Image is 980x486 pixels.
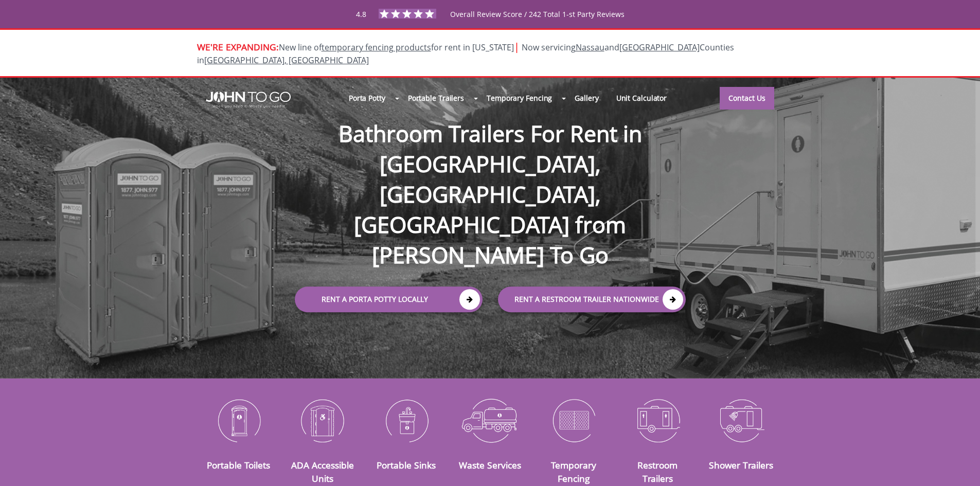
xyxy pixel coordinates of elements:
[284,85,696,271] h1: Bathroom Trailers For Rent in [GEOGRAPHIC_DATA], [GEOGRAPHIC_DATA], [GEOGRAPHIC_DATA] from [PERSO...
[206,92,291,108] img: JOHN to go
[566,87,607,109] a: Gallery
[478,87,561,109] a: Temporary Fencing
[707,393,776,447] img: Shower-Trailers-icon_N.png
[399,87,473,109] a: Portable Trailers
[608,87,676,109] a: Unit Calculator
[619,42,700,53] a: [GEOGRAPHIC_DATA]
[197,42,734,66] span: Now servicing and Counties in
[207,459,270,471] a: Portable Toilets
[623,393,692,447] img: Restroom-Trailers-icon_N.png
[720,87,774,110] a: Contact Us
[498,287,686,313] a: rent a RESTROOM TRAILER Nationwide
[205,393,273,447] img: Portable-Toilets-icon_N.png
[450,9,625,40] span: Overall Review Score / 242 Total 1-st Party Reviews
[456,393,524,447] img: Waste-Services-icon_N.png
[322,42,431,53] a: temporary fencing products
[637,459,678,484] a: Restroom Trailers
[576,42,604,53] a: Nassau
[459,459,521,471] a: Waste Services
[291,459,354,484] a: ADA Accessible Units
[197,42,734,66] span: New line of for rent in [US_STATE]
[377,459,436,471] a: Portable Sinks
[372,393,440,447] img: Portable-Sinks-icon_N.png
[540,393,608,447] img: Temporary-Fencing-cion_N.png
[551,459,596,484] a: Temporary Fencing
[288,393,357,447] img: ADA-Accessible-Units-icon_N.png
[356,9,366,19] span: 4.8
[197,41,279,53] span: WE'RE EXPANDING:
[340,87,394,109] a: Porta Potty
[295,287,483,313] a: Rent a Porta Potty Locally
[709,459,773,471] a: Shower Trailers
[204,55,369,66] a: [GEOGRAPHIC_DATA], [GEOGRAPHIC_DATA]
[514,40,520,53] span: |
